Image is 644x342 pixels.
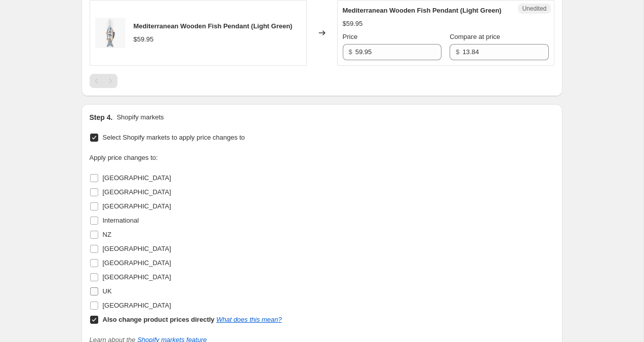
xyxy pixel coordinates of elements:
[103,259,171,267] span: [GEOGRAPHIC_DATA]
[103,202,171,210] span: [GEOGRAPHIC_DATA]
[103,134,245,141] span: Select Shopify markets to apply price changes to
[103,217,139,224] span: International
[134,22,293,30] span: Mediterranean Wooden Fish Pendant (Light Green)
[103,231,111,238] span: NZ
[103,302,171,309] span: [GEOGRAPHIC_DATA]
[103,188,171,196] span: [GEOGRAPHIC_DATA]
[103,245,171,252] span: [GEOGRAPHIC_DATA]
[134,34,154,45] div: $59.95
[343,7,502,14] span: Mediterranean Wooden Fish Pendant (Light Green)
[116,112,164,122] p: Shopify markets
[90,154,158,161] span: Apply price changes to:
[349,48,352,56] span: $
[103,316,215,323] b: Also change product prices directly
[103,287,112,295] span: UK
[522,5,546,13] span: Unedited
[343,19,363,29] div: $59.95
[90,74,117,88] nav: Pagination
[90,112,113,122] h2: Step 4.
[456,48,459,56] span: $
[343,33,358,40] span: Price
[95,18,126,48] img: Sbef7806636654e96b095667e1df5b2aaZ_80x.jpg
[216,316,281,323] a: What does this mean?
[103,174,171,182] span: [GEOGRAPHIC_DATA]
[450,33,500,40] span: Compare at price
[103,273,171,281] span: [GEOGRAPHIC_DATA]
